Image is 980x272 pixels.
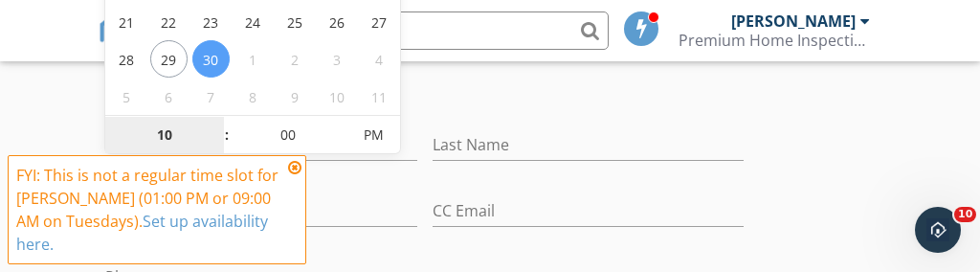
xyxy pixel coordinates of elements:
[731,11,856,31] div: [PERSON_NAME]
[361,40,398,78] span: October 4, 2025
[98,10,140,52] img: The Best Home Inspection Software - Spectora
[192,3,230,40] span: September 23, 2025
[234,78,272,115] span: October 8, 2025
[108,40,145,78] span: September 28, 2025
[277,3,314,40] span: September 25, 2025
[319,40,356,78] span: October 3, 2025
[108,3,145,40] span: September 21, 2025
[224,116,230,154] span: :
[277,40,314,78] span: October 2, 2025
[150,40,188,78] span: September 29, 2025
[16,211,268,255] a: Set up availability here.
[98,26,310,66] a: SPECTORA
[347,116,400,154] span: Click to toggle
[277,78,314,115] span: October 9, 2025
[192,40,230,78] span: September 30, 2025
[319,78,356,115] span: October 10, 2025
[150,3,188,40] span: September 22, 2025
[192,78,230,115] span: October 7, 2025
[226,11,609,50] input: Search everything...
[319,3,356,40] span: September 26, 2025
[108,78,145,115] span: October 5, 2025
[234,3,272,40] span: September 24, 2025
[954,207,976,222] span: 10
[915,207,961,253] iframe: Intercom live chat
[16,164,282,256] div: FYI: This is not a regular time slot for [PERSON_NAME] (01:00 PM or 09:00 AM on Tuesdays).
[361,3,398,40] span: September 27, 2025
[361,78,398,115] span: October 11, 2025
[234,40,272,78] span: October 1, 2025
[679,31,870,50] div: Premium Home Inspections LLC
[150,78,188,115] span: October 6, 2025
